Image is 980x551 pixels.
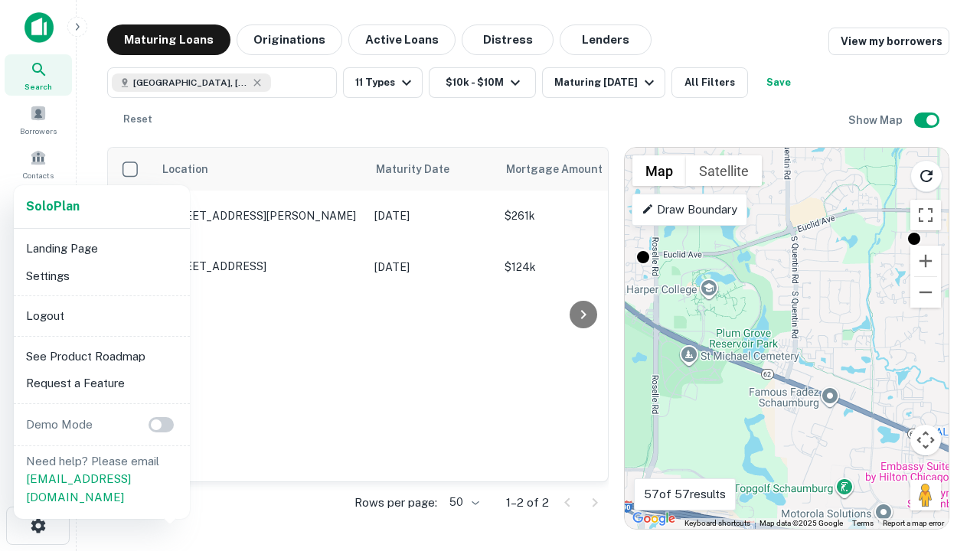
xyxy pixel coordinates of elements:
li: See Product Roadmap [20,343,184,370]
li: Landing Page [20,235,184,262]
a: SoloPlan [26,197,80,216]
a: [EMAIL_ADDRESS][DOMAIN_NAME] [26,472,131,504]
li: Request a Feature [20,370,184,397]
p: Need help? Please email [26,452,178,507]
strong: Solo Plan [26,199,80,214]
p: Demo Mode [20,416,99,434]
li: Settings [20,262,184,290]
iframe: Chat Widget [903,429,980,502]
li: Logout [20,302,184,330]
